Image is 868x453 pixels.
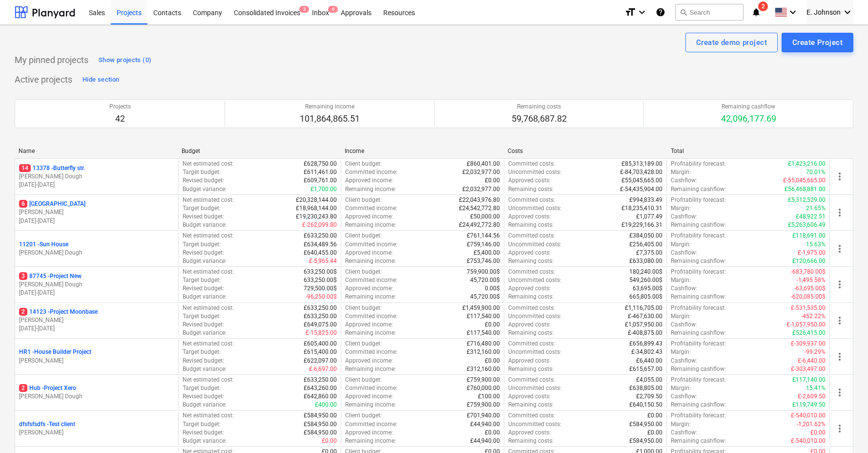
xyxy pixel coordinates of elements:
p: £2,032,977.00 [462,168,500,176]
p: -1,495.58% [797,276,826,284]
p: Profitability forecast : [671,160,726,168]
p: Cashflow : [671,321,697,329]
p: 11201 - Sun House [19,240,68,249]
p: £6,440.00 [636,357,662,365]
div: 2Hub -Project Xero[PERSON_NAME] Dough [19,384,174,401]
p: Net estimated cost : [183,268,234,276]
span: more_vert [834,207,846,218]
p: £19,229,166.31 [621,221,662,229]
p: [PERSON_NAME] [19,208,174,216]
p: Cashflow : [671,249,697,257]
p: Target budget : [183,204,221,213]
p: £761,144.56 [467,232,500,240]
p: 14123 - Project Moonbase [19,308,98,316]
div: HR1 -House Builder Project[PERSON_NAME] [19,348,174,365]
p: Client budget : [345,268,382,276]
i: keyboard_arrow_down [787,6,799,18]
p: £759,146.00 [467,240,500,249]
p: 759,900.00$ [467,268,500,276]
p: Margin : [671,204,691,213]
p: [PERSON_NAME] Dough [19,249,174,257]
p: £-309,937.00 [791,340,826,348]
p: -452.22% [801,312,826,321]
p: £526,415.00 [792,329,826,337]
p: £117,540.00 [467,312,500,321]
i: keyboard_arrow_down [636,6,648,18]
p: -63,695.00$ [794,284,826,293]
span: 2 [19,308,27,316]
p: £256,405.00 [629,240,662,249]
p: £0.00 [485,357,500,365]
p: £759,900.00 [467,376,500,384]
p: Remaining income : [345,365,396,373]
p: £55,045,665.00 [621,176,662,185]
p: Client budget : [345,304,382,312]
span: 3 [19,272,27,280]
p: £24,542,772.80 [459,204,500,213]
p: Client budget : [345,196,382,204]
p: Approved income : [345,176,393,185]
p: £22,043,976.80 [459,196,500,204]
span: 14 [19,164,31,172]
p: Uncommitted costs : [508,384,561,392]
p: Approved costs : [508,392,551,401]
p: Remaining costs : [508,185,554,194]
p: [DATE] - [DATE] [19,289,174,297]
p: Uncommitted costs : [508,276,561,284]
p: £2,032,977.00 [462,185,500,194]
p: £1,423,216.00 [788,160,826,168]
p: £4,055.00 [636,376,662,384]
p: 633,250.00$ [304,276,337,284]
i: format_size [624,6,636,18]
p: [PERSON_NAME] [19,429,174,437]
p: Revised budget : [183,392,224,401]
p: £-1,975.00 [798,249,826,257]
p: Committed income : [345,384,397,392]
p: Revised budget : [183,249,224,257]
p: dfsfsfsdfs - Test client [19,420,75,429]
p: Remaining cashflow : [671,185,726,194]
p: £1,057,950.00 [625,321,662,329]
p: Budget variance : [183,221,227,229]
p: Committed income : [345,276,397,284]
p: Margin : [671,384,691,392]
button: Create demo project [685,33,778,52]
p: £85,313,189.00 [621,160,662,168]
p: Committed costs : [508,376,555,384]
div: Show projects (0) [99,55,151,66]
p: Revised budget : [183,176,224,185]
p: 729,500.00$ [304,284,337,293]
p: Client budget : [345,340,382,348]
i: notifications [751,6,761,18]
p: £643,260.00 [304,384,337,392]
p: Profitability forecast : [671,376,726,384]
p: £633,250.00 [304,376,337,384]
p: £605,400.00 [304,340,337,348]
p: Profitability forecast : [671,196,726,204]
p: 665,805.00$ [629,293,662,301]
p: £5,312,529.00 [788,196,826,204]
div: Total [671,148,826,154]
p: £48,922.51 [796,213,826,221]
p: Uncommitted costs : [508,168,561,176]
div: Create Project [792,36,843,49]
p: £1,700.00 [310,185,337,194]
p: Committed income : [345,348,397,356]
span: more_vert [834,279,846,290]
p: Committed costs : [508,340,555,348]
p: Active projects [15,74,72,86]
p: 549,260.00$ [629,276,662,284]
p: Approved costs : [508,357,551,365]
p: Remaining cashflow : [671,293,726,301]
span: more_vert [834,315,846,326]
div: dfsfsfsdfs -Test client[PERSON_NAME] [19,420,174,437]
p: Budget variance : [183,365,227,373]
p: £-408,875.00 [628,329,662,337]
p: Committed income : [345,312,397,321]
p: £-467,630.00 [628,312,662,321]
p: Approved income : [345,357,393,365]
p: Revised budget : [183,321,224,329]
p: £638,805.00 [629,384,662,392]
p: -620,085.00$ [791,293,826,301]
p: £312,160.00 [467,348,500,356]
